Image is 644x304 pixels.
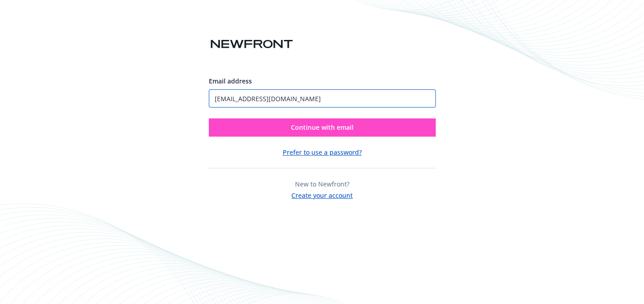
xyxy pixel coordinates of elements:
button: Prefer to use a password? [283,147,362,157]
input: Enter your email [209,89,436,108]
button: Continue with email [209,118,436,137]
button: Create your account [291,189,353,200]
img: Newfront logo [209,36,295,52]
span: Email address [209,77,252,85]
span: Continue with email [291,123,354,132]
span: New to Newfront? [295,180,349,188]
